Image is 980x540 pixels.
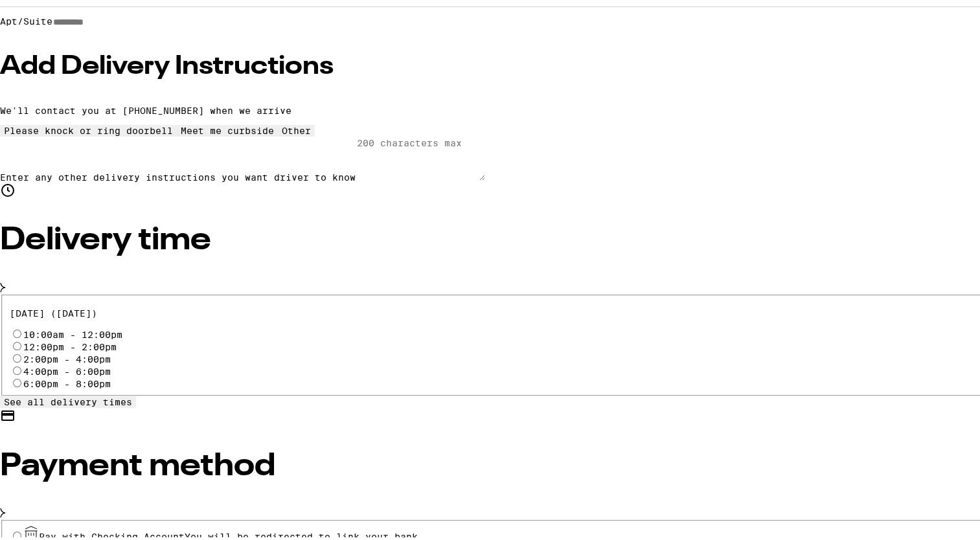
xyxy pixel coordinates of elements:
span: See all delivery times [4,394,132,405]
label: 6:00pm - 8:00pm [23,376,111,387]
button: Meet me curbside [177,122,278,134]
div: Please knock or ring doorbell [4,123,173,133]
label: 12:00pm - 2:00pm [23,339,117,350]
label: 10:00am - 12:00pm [23,327,122,337]
div: Other [282,123,311,133]
span: Pay with Checking Account [39,529,418,539]
button: Other [278,122,315,134]
span: You will be redirected to link your bank [185,529,418,539]
label: 4:00pm - 6:00pm [23,364,111,374]
div: Meet me curbside [181,123,274,133]
label: 2:00pm - 4:00pm [23,352,111,362]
